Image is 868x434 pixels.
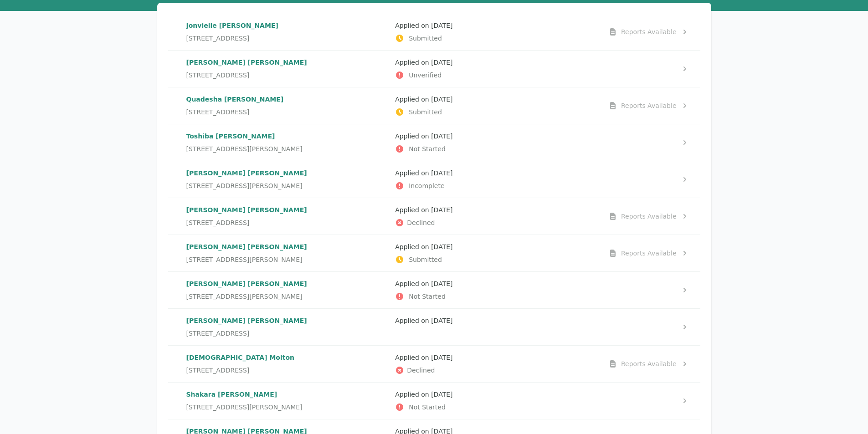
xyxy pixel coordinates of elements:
[168,309,700,345] a: [PERSON_NAME] [PERSON_NAME][STREET_ADDRESS]Applied on [DATE]
[395,242,597,251] p: Applied on
[395,21,597,30] p: Applied on
[186,168,388,178] p: [PERSON_NAME] [PERSON_NAME]
[431,317,452,324] time: [DATE]
[395,403,597,412] p: Not Started
[395,366,597,375] p: Declined
[186,34,250,43] span: [STREET_ADDRESS]
[395,181,597,190] p: Incomplete
[186,132,388,141] p: Toshiba [PERSON_NAME]
[395,279,597,288] p: Applied on
[395,144,597,153] p: Not Started
[621,359,677,368] div: Reports Available
[186,279,388,288] p: [PERSON_NAME] [PERSON_NAME]
[168,124,700,161] a: Toshiba [PERSON_NAME][STREET_ADDRESS][PERSON_NAME]Applied on [DATE]Not Started
[168,198,700,235] a: [PERSON_NAME] [PERSON_NAME][STREET_ADDRESS]Applied on [DATE]DeclinedReports Available
[621,212,677,221] div: Reports Available
[431,96,452,103] time: [DATE]
[186,255,303,264] span: [STREET_ADDRESS][PERSON_NAME]
[431,133,452,140] time: [DATE]
[395,218,597,227] p: Declined
[395,168,597,178] p: Applied on
[431,206,452,214] time: [DATE]
[395,34,597,43] p: Submitted
[168,87,700,124] a: Quadesha [PERSON_NAME][STREET_ADDRESS]Applied on [DATE]SubmittedReports Available
[395,255,597,264] p: Submitted
[186,71,250,80] span: [STREET_ADDRESS]
[395,205,597,214] p: Applied on
[431,354,452,361] time: [DATE]
[431,59,452,66] time: [DATE]
[395,107,597,117] p: Submitted
[186,144,303,153] span: [STREET_ADDRESS][PERSON_NAME]
[431,391,452,398] time: [DATE]
[621,249,677,258] div: Reports Available
[186,316,388,325] p: [PERSON_NAME] [PERSON_NAME]
[395,292,597,301] p: Not Started
[621,27,677,36] div: Reports Available
[186,366,250,375] span: [STREET_ADDRESS]
[186,218,250,227] span: [STREET_ADDRESS]
[186,58,388,67] p: [PERSON_NAME] [PERSON_NAME]
[395,132,597,141] p: Applied on
[186,292,303,301] span: [STREET_ADDRESS][PERSON_NAME]
[395,316,597,325] p: Applied on
[186,205,388,214] p: [PERSON_NAME] [PERSON_NAME]
[186,181,303,190] span: [STREET_ADDRESS][PERSON_NAME]
[431,243,452,250] time: [DATE]
[186,329,250,338] span: [STREET_ADDRESS]
[431,22,452,29] time: [DATE]
[186,21,388,30] p: Jonvielle [PERSON_NAME]
[186,353,388,362] p: [DEMOGRAPHIC_DATA] Molton
[395,390,597,399] p: Applied on
[168,161,700,198] a: [PERSON_NAME] [PERSON_NAME][STREET_ADDRESS][PERSON_NAME]Applied on [DATE]Incomplete
[395,95,597,104] p: Applied on
[168,272,700,308] a: [PERSON_NAME] [PERSON_NAME][STREET_ADDRESS][PERSON_NAME]Applied on [DATE]Not Started
[168,346,700,382] a: [DEMOGRAPHIC_DATA] Molton[STREET_ADDRESS]Applied on [DATE]DeclinedReports Available
[431,280,452,287] time: [DATE]
[186,390,388,399] p: Shakara [PERSON_NAME]
[621,101,677,110] div: Reports Available
[168,383,700,419] a: Shakara [PERSON_NAME][STREET_ADDRESS][PERSON_NAME]Applied on [DATE]Not Started
[186,95,388,104] p: Quadesha [PERSON_NAME]
[431,169,452,177] time: [DATE]
[395,58,597,67] p: Applied on
[168,51,700,87] a: [PERSON_NAME] [PERSON_NAME][STREET_ADDRESS]Applied on [DATE]Unverified
[168,14,700,50] a: Jonvielle [PERSON_NAME][STREET_ADDRESS]Applied on [DATE]SubmittedReports Available
[186,403,303,412] span: [STREET_ADDRESS][PERSON_NAME]
[186,107,250,117] span: [STREET_ADDRESS]
[395,71,597,80] p: Unverified
[186,242,388,251] p: [PERSON_NAME] [PERSON_NAME]
[168,235,700,271] a: [PERSON_NAME] [PERSON_NAME][STREET_ADDRESS][PERSON_NAME]Applied on [DATE]SubmittedReports Available
[395,353,597,362] p: Applied on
